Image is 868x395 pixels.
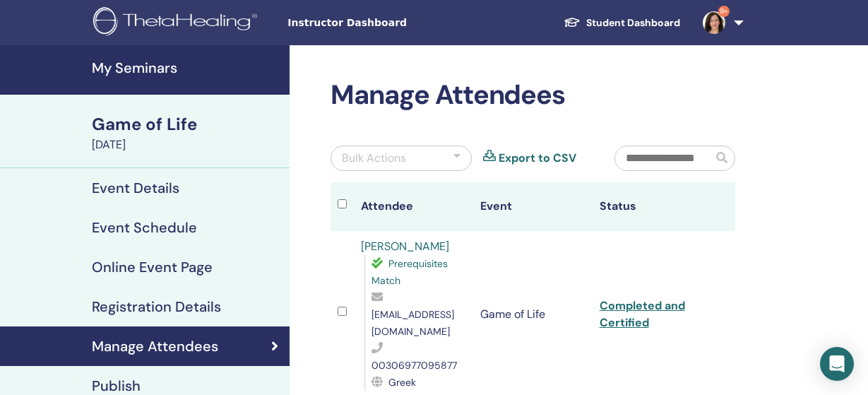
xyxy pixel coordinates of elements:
img: default.jpg [703,11,725,34]
h4: Manage Attendees [92,338,218,355]
div: Game of Life [92,112,281,136]
th: Attendee [354,182,473,231]
span: [EMAIL_ADDRESS][DOMAIN_NAME] [371,308,454,338]
h4: Event Details [92,179,179,196]
a: Export to CSV [499,150,576,167]
a: [PERSON_NAME] [361,239,449,254]
span: Prerequisites Match [371,257,448,287]
div: [DATE] [92,136,281,153]
th: Event [473,182,593,231]
a: Completed and Certified [600,298,685,330]
a: Student Dashboard [552,10,691,36]
th: Status [593,182,712,231]
span: Greek [388,376,416,389]
h4: Publish [92,377,141,394]
h4: Online Event Page [92,259,213,276]
h4: Event Schedule [92,219,197,236]
a: Game of Life[DATE] [83,112,290,153]
img: logo.png [93,7,262,39]
h2: Manage Attendees [331,79,735,112]
h4: Registration Details [92,298,221,315]
span: 00306977095877 [371,359,457,372]
div: Open Intercom Messenger [820,347,854,381]
h4: My Seminars [92,59,281,76]
div: Bulk Actions [342,150,406,167]
img: graduation-cap-white.svg [564,16,581,28]
span: 9+ [718,6,730,17]
span: Instructor Dashboard [287,16,499,30]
